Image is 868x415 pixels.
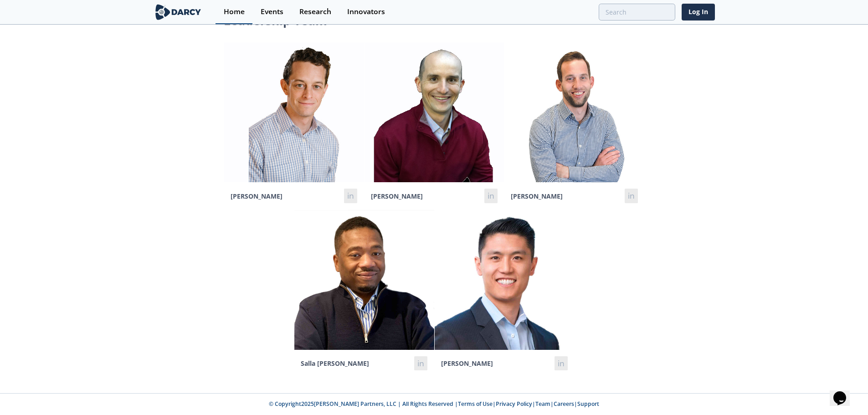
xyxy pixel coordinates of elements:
[441,359,493,368] span: [PERSON_NAME]
[224,42,364,182] img: Sam Long
[154,4,203,20] img: logo-wide.svg
[347,8,385,15] div: Innovators
[599,4,675,20] input: Advanced Search
[484,189,498,203] a: fusion-linkedin
[299,8,331,15] div: Research
[496,400,532,408] a: Privacy Policy
[577,400,599,408] a: Support
[231,192,282,200] span: [PERSON_NAME]
[554,400,574,408] a: Careers
[625,189,638,203] a: fusion-linkedin
[344,189,357,203] a: fusion-linkedin
[371,192,423,200] span: [PERSON_NAME]
[301,359,369,368] span: Salla [PERSON_NAME]
[511,192,563,200] span: [PERSON_NAME]
[682,4,715,20] a: Log In
[365,42,504,182] img: Phil Kantor
[504,42,644,182] img: Lennart Huijbers
[555,356,568,371] a: fusion-linkedin
[435,210,575,350] img: Ron Sasaki
[414,356,427,371] a: fusion-linkedin
[294,210,434,350] img: Salla Diop
[458,400,493,408] a: Terms of Use
[261,8,283,15] div: Events
[97,400,771,408] p: © Copyright 2025 [PERSON_NAME] Partners, LLC | All Rights Reserved | | | | |
[535,400,550,408] a: Team
[224,8,245,15] div: Home
[830,379,859,406] iframe: chat widget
